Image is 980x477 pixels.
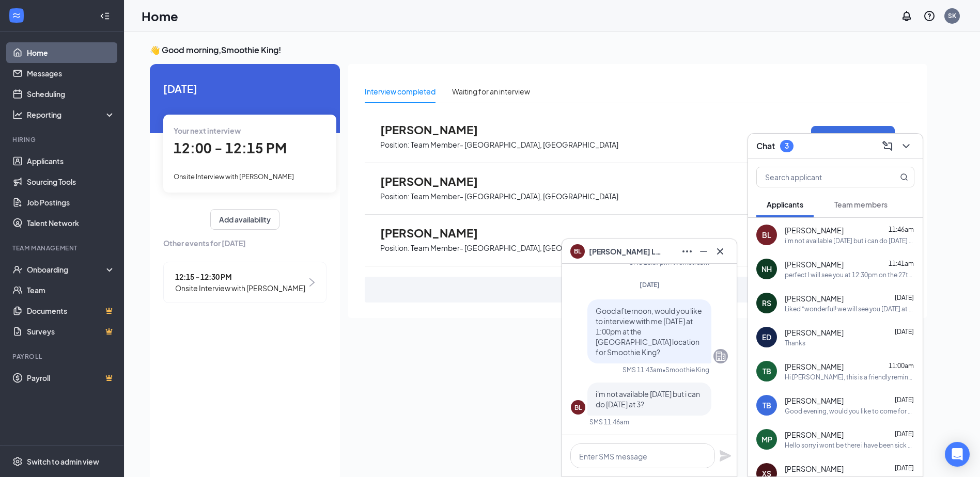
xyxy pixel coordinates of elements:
[411,192,618,201] p: Team Member- [GEOGRAPHIC_DATA], [GEOGRAPHIC_DATA]
[27,280,115,300] a: Team
[27,84,115,104] a: Scheduling
[881,140,894,152] svg: ComposeMessage
[898,138,914,154] button: ChevronDown
[762,230,771,240] div: BL
[712,243,728,260] button: Cross
[380,123,494,136] span: [PERSON_NAME]
[411,243,618,253] p: Team Member- [GEOGRAPHIC_DATA], [GEOGRAPHIC_DATA]
[785,293,844,304] span: [PERSON_NAME]
[762,332,771,342] div: ED
[100,11,110,21] svg: Collapse
[785,236,914,245] div: i'm not available [DATE] but i can do [DATE] at 3?
[900,10,913,22] svg: Notifications
[719,450,732,462] svg: Plane
[163,81,326,97] span: [DATE]
[785,373,914,381] div: Hi [PERSON_NAME], this is a friendly reminder. Your meeting with Smoothie King for Team Member- [...
[895,328,914,336] span: [DATE]
[834,200,888,209] span: Team members
[785,271,914,279] div: perfect I will see you at 12:30pm on the 27th at [STREET_ADDRESS]
[785,395,844,406] span: [PERSON_NAME]
[365,86,435,97] div: Interview completed
[175,282,305,294] span: Onsite Interview with [PERSON_NAME]
[785,141,789,150] div: 3
[175,271,305,282] span: 12:15 - 12:30 PM
[895,430,914,438] span: [DATE]
[623,365,662,374] div: SMS 11:43am
[785,259,844,269] span: [PERSON_NAME]
[879,138,896,154] button: ComposeMessage
[596,389,700,409] span: i'm not available [DATE] but i can do [DATE] at 3?
[948,11,956,20] div: SK
[762,298,771,308] div: RS
[785,225,844,235] span: [PERSON_NAME]
[589,246,661,257] span: [PERSON_NAME] Linley
[714,350,727,362] svg: Company
[574,403,582,412] div: BL
[767,200,803,209] span: Applicants
[27,300,115,321] a: DocumentsCrown
[27,368,115,388] a: PayrollCrown
[11,10,22,21] svg: WorkstreamLogo
[27,213,115,233] a: Talent Network
[811,126,895,148] button: Move to next stage
[681,245,693,258] svg: Ellipses
[889,362,914,370] span: 11:00am
[596,306,702,357] span: Good afternoon, would you like to interview with me [DATE] at 1:00pm at the [GEOGRAPHIC_DATA] loc...
[757,167,879,187] input: Search applicant
[27,42,115,63] a: Home
[756,140,775,152] h3: Chat
[785,305,914,313] div: Liked “wonderful! we will see you [DATE] at 12;[STREET_ADDRESS].”
[761,434,772,444] div: MP
[27,264,106,275] div: Onboarding
[900,140,912,152] svg: ChevronDown
[12,352,113,361] div: Payroll
[763,366,771,376] div: TB
[785,327,844,338] span: [PERSON_NAME]
[163,237,326,249] span: Other events for [DATE]
[785,339,805,347] div: Thanks
[889,260,914,267] span: 11:41am
[785,407,914,416] div: Good evening, would you like to come for an interview [DATE] at the [GEOGRAPHIC_DATA] location fo...
[27,192,115,213] a: Job Postings
[210,209,279,230] button: Add availability
[714,245,726,258] svg: Cross
[679,243,695,260] button: Ellipses
[174,139,287,156] span: 12:00 - 12:15 PM
[889,226,914,233] span: 11:46am
[589,418,629,426] div: SMS 11:46am
[900,173,908,181] svg: MagnifyingGlass
[695,243,712,260] button: Minimize
[27,321,115,342] a: SurveysCrown
[662,365,709,374] span: • Smoothie King
[785,430,844,440] span: [PERSON_NAME]
[380,226,494,240] span: [PERSON_NAME]
[12,264,23,275] svg: UserCheck
[12,135,113,144] div: Hiring
[452,86,530,97] div: Waiting for an interview
[697,245,710,258] svg: Minimize
[12,244,113,252] div: Team Management
[785,361,844,372] span: [PERSON_NAME]
[785,464,844,474] span: [PERSON_NAME]
[12,109,23,120] svg: Analysis
[27,456,99,467] div: Switch to admin view
[380,174,494,188] span: [PERSON_NAME]
[411,140,618,150] p: Team Member- [GEOGRAPHIC_DATA], [GEOGRAPHIC_DATA]
[150,44,927,56] h3: 👋 Good morning, Smoothie King !
[785,441,914,450] div: Hello sorry i wont be there i have been sick all weekend and thought i would be better by now but...
[174,126,241,135] span: Your next interview
[380,140,410,150] p: Position:
[923,10,936,22] svg: QuestionInfo
[380,192,410,201] p: Position:
[640,281,660,289] span: [DATE]
[174,172,294,181] span: Onsite Interview with [PERSON_NAME]
[380,243,410,253] p: Position:
[27,63,115,84] a: Messages
[895,396,914,404] span: [DATE]
[27,171,115,192] a: Sourcing Tools
[895,294,914,301] span: [DATE]
[763,400,771,410] div: TB
[12,456,23,467] svg: Settings
[142,7,178,25] h1: Home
